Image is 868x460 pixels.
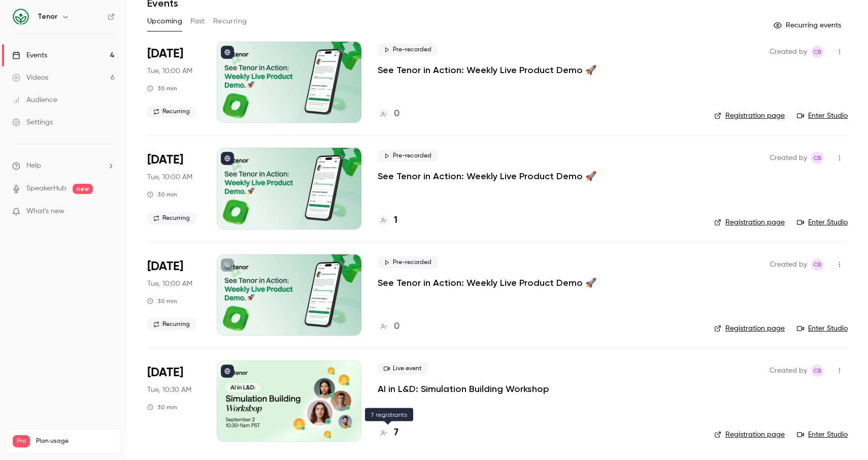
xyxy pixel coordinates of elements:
span: CB [813,152,822,164]
div: Aug 26 Tue, 10:00 AM (America/Los Angeles) [147,148,201,229]
a: 0 [378,107,399,121]
a: See Tenor in Action: Weekly Live Product Demo 🚀 [378,64,596,76]
div: 30 min [147,190,177,199]
div: Events [12,50,47,60]
a: See Tenor in Action: Weekly Live Product Demo 🚀 [378,170,596,182]
div: Aug 19 Tue, 10:00 AM (America/Los Angeles) [147,42,201,123]
h4: 1 [394,214,397,227]
h4: 0 [394,107,399,121]
a: 0 [378,320,399,334]
button: Past [190,13,205,29]
a: 1 [378,214,397,227]
span: Tue, 10:30 AM [147,385,191,395]
span: Chloe Beard [811,258,823,271]
span: CB [813,258,822,271]
h4: 7 [394,426,398,440]
span: Live event [378,363,428,375]
span: Tue, 10:00 AM [147,279,192,289]
span: Created by [770,365,807,377]
div: Sep 2 Tue, 10:30 AM (America/Los Angeles) [147,360,201,442]
span: Created by [770,258,807,271]
span: [DATE] [147,46,183,62]
span: Pre-recorded [378,44,438,56]
img: Tenor [13,9,29,25]
span: [DATE] [147,258,183,275]
button: Recurring [213,13,247,29]
a: SpeakerHub [26,183,66,194]
iframe: Noticeable Trigger [103,207,115,216]
span: What's new [26,206,64,217]
span: Pre-recorded [378,150,438,162]
button: Recurring events [769,17,848,34]
span: CB [813,46,822,58]
span: Created by [770,152,807,164]
span: Plan usage [36,437,114,445]
span: CB [813,365,822,377]
a: Registration page [714,323,785,334]
span: new [73,184,93,194]
span: [DATE] [147,152,183,168]
span: Help [26,160,41,171]
div: 30 min [147,297,177,305]
a: AI in L&D: Simulation Building Workshop [378,383,549,395]
a: Registration page [714,111,785,121]
div: 30 min [147,403,177,411]
span: Recurring [147,106,196,118]
span: Created by [770,46,807,58]
div: Sep 2 Tue, 10:00 AM (America/Los Angeles) [147,254,201,336]
a: See Tenor in Action: Weekly Live Product Demo 🚀 [378,277,596,289]
span: Tue, 10:00 AM [147,66,192,76]
span: Tue, 10:00 AM [147,172,192,182]
span: [DATE] [147,365,183,381]
a: Registration page [714,217,785,227]
a: Enter Studio [797,430,848,440]
div: 30 min [147,84,177,92]
span: Chloe Beard [811,46,823,58]
div: Audience [12,95,57,105]
span: Chloe Beard [811,365,823,377]
span: Chloe Beard [811,152,823,164]
span: Pre-recorded [378,256,438,269]
div: Videos [12,73,48,83]
a: 7 [378,426,398,440]
h6: Tenor [38,12,57,22]
a: Registration page [714,430,785,440]
span: Pro [13,435,30,447]
span: Recurring [147,318,196,331]
button: Upcoming [147,13,182,29]
a: Enter Studio [797,217,848,227]
span: Recurring [147,212,196,224]
div: Settings [12,117,53,127]
a: Enter Studio [797,111,848,121]
li: help-dropdown-opener [12,160,115,171]
h4: 0 [394,320,399,334]
a: Enter Studio [797,323,848,334]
